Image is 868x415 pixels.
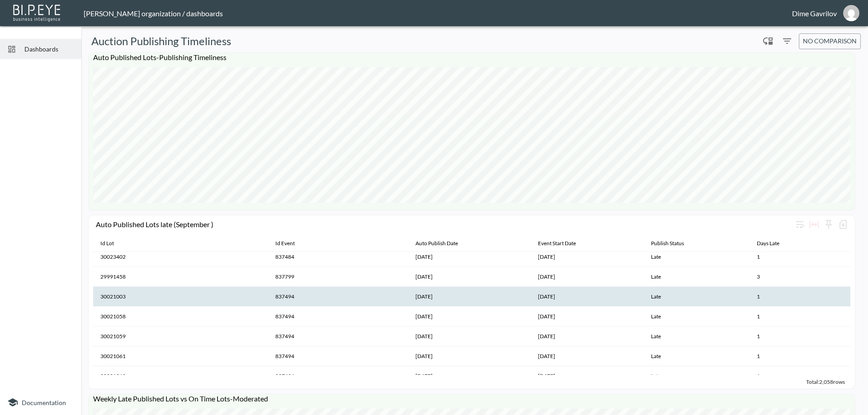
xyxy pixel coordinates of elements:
th: 837494 [268,346,408,366]
th: 1 [750,247,850,267]
th: 2025-09-01 [408,326,531,346]
th: 2025-09-01 [408,247,531,267]
th: 2025-09-01 [408,267,531,287]
button: dime@mutualart.com [837,2,866,24]
span: Documentation [22,399,66,406]
div: Sticky left columns: 0 [821,217,836,232]
div: Auto Published Lots late (September ) [96,220,793,228]
div: Event Start Date [538,238,576,249]
th: 30023402 [93,247,268,267]
th: 29991458 [93,267,268,287]
th: 2025-08-31 [531,287,643,307]
th: 2025-08-31 [531,247,643,267]
div: Enable/disable chart dragging [761,34,775,48]
th: 1 [750,326,850,346]
div: Dime Gavrilov [792,9,837,18]
span: Id Event [275,238,307,249]
th: Late [644,366,750,386]
th: Late [644,307,750,326]
div: Days Late [757,238,779,249]
th: 30021062 [93,366,268,386]
span: Event Start Date [538,238,588,249]
th: Late [644,287,750,307]
h5: Auction Publishing Timeliness [91,34,231,48]
div: [PERSON_NAME] organization / dashboards [84,9,792,18]
div: Weekly Late Published Lots vs On Time Lots-Moderated [89,394,855,408]
th: Late [644,346,750,366]
div: Auto Published Lots-Publishing Timeliness [89,53,855,67]
th: 3 [750,267,850,287]
th: 837494 [268,326,408,346]
th: 2025-08-31 [531,366,643,386]
th: 2025-08-31 [531,346,643,366]
th: 2025-08-31 [531,307,643,326]
th: 837799 [268,267,408,287]
span: Publish Status [651,238,696,249]
button: Filters [780,34,794,48]
th: 837494 [268,287,408,307]
th: 2025-09-01 [408,307,531,326]
th: 837484 [268,247,408,267]
span: Auto Publish Date [415,238,470,249]
div: Toggle table layout between fixed and auto (default: auto) [807,217,821,232]
span: Dashboards [24,44,74,54]
span: Days Late [757,238,791,249]
span: Id Lot [100,238,126,249]
button: No comparison [799,33,861,49]
th: 30021061 [93,346,268,366]
div: Auto Publish Date [415,238,458,249]
th: 2025-09-01 [408,366,531,386]
div: Wrap text [793,217,807,232]
th: 1 [750,307,850,326]
div: Id Lot [100,238,114,249]
th: 837494 [268,307,408,326]
th: 30021003 [93,287,268,307]
th: 2025-09-01 [408,346,531,366]
th: 1 [750,366,850,386]
a: Documentation [7,397,74,408]
div: Id Event [275,238,295,249]
th: 30021058 [93,307,268,326]
th: 1 [750,287,850,307]
img: 824500bb9a4f4c3414e9e9585522625d [843,5,859,21]
th: Late [644,247,750,267]
th: Late [644,326,750,346]
th: 30021059 [93,326,268,346]
th: 837494 [268,366,408,386]
th: Late [644,267,750,287]
span: Total: 2,058 rows [806,378,845,385]
th: 2025-08-31 [531,326,643,346]
th: 1 [750,346,850,366]
img: bipeye-logo [11,2,63,23]
div: Publish Status [651,238,684,249]
span: No comparison [803,36,857,47]
th: 2025-09-01 [408,287,531,307]
th: 2025-08-29 [531,267,643,287]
